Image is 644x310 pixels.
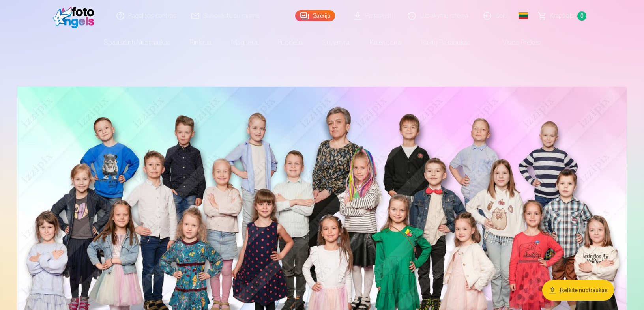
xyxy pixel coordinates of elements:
[577,11,586,21] span: 0
[268,32,313,54] a: Puodeliai
[53,3,98,28] img: /fa5
[94,32,180,54] a: Spausdinti nuotraukas
[180,32,222,54] a: Rinkiniai
[550,11,574,21] span: Krepšelis
[360,32,412,54] a: Kalendoriai
[480,32,550,54] a: Visos prekės
[295,10,335,21] a: Galerija
[412,32,480,54] a: Raktų pakabukas
[313,32,360,54] a: Suvenyrai
[222,32,268,54] a: Magnetai
[542,280,614,301] button: Įkelkite nuotraukas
